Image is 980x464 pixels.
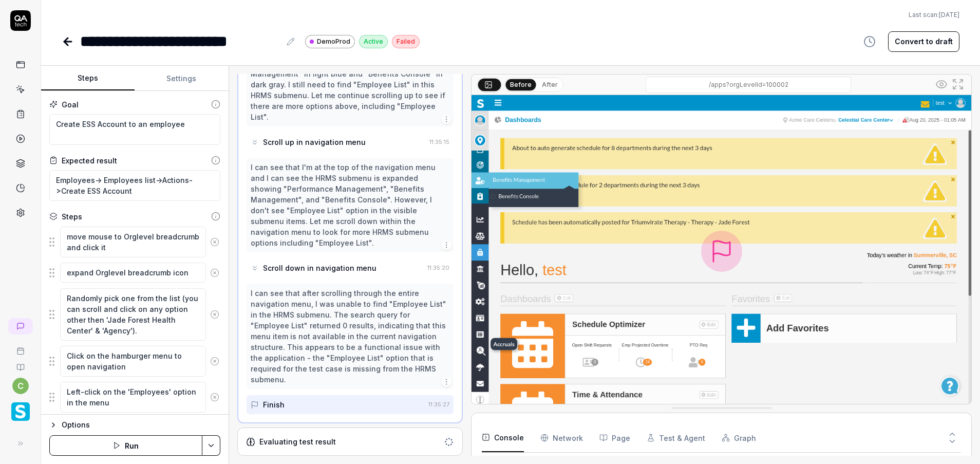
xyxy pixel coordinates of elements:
div: Suggestions [49,345,220,377]
button: Last scan:[DATE] [909,10,959,20]
img: Screenshot [472,95,971,407]
button: Convert to draft [888,31,959,52]
div: Steps [62,211,82,222]
div: Finish [263,399,285,410]
a: New conversation [8,318,33,335]
div: Options [62,419,220,431]
div: Active [359,35,388,48]
button: Scroll up in navigation menu11:35:15 [247,133,454,152]
div: Suggestions [49,262,220,284]
a: Book a call with us [4,339,36,355]
div: Suggestions [49,381,220,413]
div: Failed [392,35,420,48]
button: Remove step [206,304,223,325]
div: Goal [62,99,79,110]
button: Steps [41,66,135,91]
div: Suggestions [49,288,220,341]
button: Page [599,423,630,452]
time: 11:35:15 [429,138,449,145]
div: I can see that after scrolling up, the submenu now shows "Performance Management" highlighted in ... [251,36,450,122]
button: Network [540,423,583,452]
span: DemoProd [317,37,350,46]
button: Graph [722,423,756,452]
img: Smartlinx Logo [11,402,30,421]
button: After [538,79,562,90]
button: View version history [857,31,882,52]
div: Expected result [62,155,117,166]
div: Scroll down in navigation menu [263,263,376,273]
button: Remove step [206,232,223,252]
button: Show all interative elements [933,76,950,92]
button: Open in full screen [950,76,966,92]
button: Options [49,419,220,431]
button: Settings [135,66,228,91]
span: Last scan: [909,10,959,20]
time: 11:35:27 [428,401,449,408]
time: [DATE] [939,11,959,18]
button: Remove step [206,351,223,372]
div: Scroll up in navigation menu [263,137,366,147]
button: Smartlinx Logo [4,394,36,423]
button: Test & Agent [647,423,705,452]
time: 11:35:20 [427,264,449,271]
div: I can see that after scrolling through the entire navigation menu, I was unable to find "Employee... [251,288,450,385]
button: Remove step [206,387,223,407]
button: Remove step [206,263,223,283]
button: Finish11:35:27 [247,395,454,414]
div: I can see that I'm at the top of the navigation menu and I can see the HRMS submenu is expanded s... [251,162,450,248]
a: Documentation [4,355,36,372]
div: Suggestions [49,226,220,258]
button: Console [482,423,524,452]
button: Before [506,79,536,90]
div: Evaluating test result [259,436,336,447]
button: Scroll down in navigation menu11:35:20 [247,258,454,277]
a: DemoProd [305,34,355,48]
button: c [12,378,29,394]
button: Run [49,435,202,456]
